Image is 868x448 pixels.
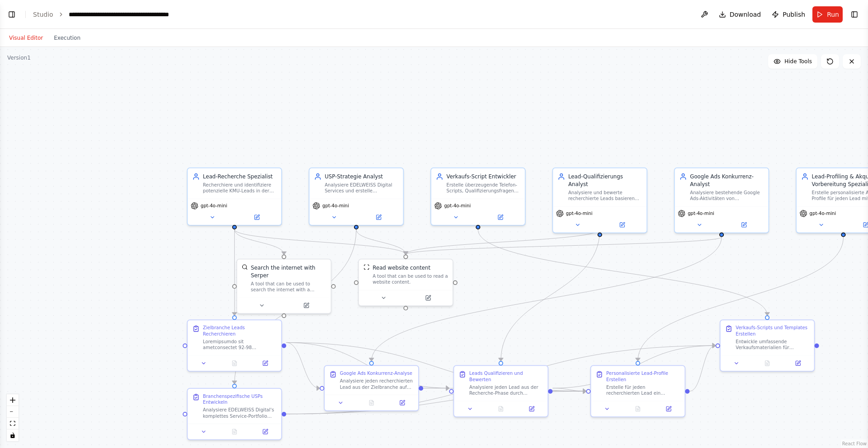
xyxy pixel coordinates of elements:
[812,6,843,23] button: Run
[423,384,449,392] g: Edge from a2839c91-91fb-48ce-901a-426cc8213496 to c453b3cd-684f-4ee3-85b8-87b6a39e5172
[566,210,593,216] span: gpt-4o-mini
[252,427,278,436] button: Open in side panel
[810,210,836,216] span: gpt-4o-mini
[519,404,545,413] button: Open in side panel
[286,339,320,392] g: Edge from 00b3e103-c49a-4e1e-827d-3723335f5f84 to a2839c91-91fb-48ce-901a-426cc8213496
[368,237,725,361] g: Edge from 824ac4ac-4a39-4734-9284-e5f5bc5e3f81 to a2839c91-91fb-48ce-901a-426cc8213496
[688,210,714,216] span: gpt-4o-mini
[690,173,764,188] div: Google Ads Konkurrenz-Analyst
[340,378,414,390] div: Analysiere jeden recherchierten Lead aus der Zielbranche auf Google Ads-Aktivitäten. Nutze die of...
[568,173,642,188] div: Lead-Qualifizierungs Analyst
[402,229,604,255] g: Edge from 70570455-1f7d-4bff-9cf8-be25e6057fb7 to c0e9eb5d-a8ab-4b16-80f0-ed32b0994f29
[203,182,277,194] div: Recherchiere und identifiziere potenzielle KMU-Leads in der {target_region} mit {target_keywords}...
[485,404,517,413] button: No output available
[355,398,387,407] button: No output available
[309,168,404,226] div: USP-Strategie AnalystAnalysiere EDELWEISS Digital Services und erstelle überzeugende, branchenspe...
[600,220,643,229] button: Open in side panel
[242,264,248,270] img: SerperDevTool
[751,359,783,368] button: No output available
[5,8,18,21] button: Show left sidebar
[690,190,764,202] div: Analysiere bestehende Google Ads-Aktivitäten von {target_keywords} Betrieben in {target_region} u...
[340,370,412,376] div: Google Ads Konkurrenz-Analyse
[785,359,811,368] button: Open in side panel
[848,8,861,21] button: Show right sidebar
[353,229,410,255] g: Edge from 8ee92961-813f-451d-af52-e9a3d9d0b3f5 to c0e9eb5d-a8ab-4b16-80f0-ed32b0994f29
[203,393,277,406] div: Branchenspezifische USPs Entwickeln
[406,293,449,302] button: Open in side panel
[252,359,278,368] button: Open in side panel
[7,429,19,441] button: toggle interactivity
[768,54,817,69] button: Hide Tools
[479,213,522,222] button: Open in side panel
[552,168,647,233] div: Lead-Qualifizierungs AnalystAnalysiere und bewerte recherchierte Leads basierend auf digitaler Be...
[606,384,680,397] div: Erstelle für jeden recherchierten Lead ein detailliertes, personalisiertes Akquise-Profil das all...
[203,339,277,351] div: Loremipsumdo sit ametconsectet 92-98 adipiscinge SED doe Temporincididuntu Labor et {dolore_magna...
[218,359,250,368] button: No output available
[453,365,548,417] div: Leads Qualifizieren und BewertenAnalysiere jeden Lead aus der Recherche-Phase durch Untersuchung ...
[736,325,809,337] div: Verkaufs-Scripts und Templates Erstellen
[497,229,604,361] g: Edge from 70570455-1f7d-4bff-9cf8-be25e6057fb7 to c453b3cd-684f-4ee3-85b8-87b6a39e5172
[285,301,328,310] button: Open in side panel
[373,273,448,285] div: A tool that can be used to read a website content.
[447,182,520,194] div: Erstelle überzeugende Telefon-Scripts, Qualifizierungsfragen und Follow-up Nachrichten-Templates ...
[7,394,19,406] button: zoom in
[568,190,642,202] div: Analysiere und bewerte recherchierte Leads basierend auf digitaler Bereitschaft, potenziellem Wer...
[251,281,326,293] div: A tool that can be used to search the internet with a search_query. Supports different search typ...
[231,229,360,384] g: Edge from 8ee92961-813f-451d-af52-e9a3d9d0b3f5 to 07b4e952-20ce-4522-aa8e-a0fe142b9add
[7,406,19,418] button: zoom out
[783,10,805,19] span: Publish
[736,339,809,351] div: Entwickle umfassende Verkaufsmaterialien für EDELWEISS Digital Akquise inklusive: 1) Der exakte T...
[784,58,812,65] span: Hide Tools
[325,173,398,181] div: USP-Strategie Analyst
[218,427,250,436] button: No output available
[7,54,31,61] div: Version 1
[389,398,415,407] button: Open in side panel
[324,365,419,411] div: Google Ads Konkurrenz-AnalyseAnalysiere jeden recherchierten Lead aus der Zielbranche auf Google ...
[606,370,680,383] div: Personalisierte Lead-Profile Erstellen
[203,407,277,419] div: Analysiere EDELWEISS Digital's komplettes Service-Portfolio (Firmendaten-Manager, Website-Erstell...
[363,264,369,270] img: ScrapeWebsiteTool
[469,370,543,383] div: Leads Qualifizieren und Bewerten
[357,213,400,222] button: Open in side panel
[622,404,654,413] button: No output available
[231,229,238,315] g: Edge from af62c6ea-d9ba-418f-93e9-99ff13a742d6 to 00b3e103-c49a-4e1e-827d-3723335f5f84
[827,10,839,19] span: Run
[7,418,19,429] button: fit view
[187,388,282,440] div: Branchenspezifische USPs EntwickelnAnalysiere EDELWEISS Digital's komplettes Service-Portfolio (F...
[33,10,170,19] nav: breadcrumb
[231,229,410,255] g: Edge from af62c6ea-d9ba-418f-93e9-99ff13a742d6 to c0e9eb5d-a8ab-4b16-80f0-ed32b0994f29
[33,11,53,18] a: Studio
[235,213,278,222] button: Open in side panel
[674,168,769,233] div: Google Ads Konkurrenz-AnalystAnalysiere bestehende Google Ads-Aktivitäten von {target_keywords} B...
[720,320,815,372] div: Verkaufs-Scripts und Templates ErstellenEntwickle umfassende Verkaufsmaterialien für EDELWEISS Di...
[236,259,331,314] div: SerperDevToolSearch the internet with SerperA tool that can be used to search the internet with a...
[469,384,543,397] div: Analysiere jeden Lead aus der Recherche-Phase durch Untersuchung ihrer aktuellen digitalen Präsen...
[7,394,19,441] div: React Flow controls
[447,173,520,181] div: Verkaufs-Script Entwickler
[842,441,867,446] a: React Flow attribution
[722,220,765,229] button: Open in side panel
[48,33,86,43] button: Execution
[251,264,326,280] div: Search the internet with Serper
[201,203,227,209] span: gpt-4o-mini
[430,168,525,226] div: Verkaufs-Script EntwicklerErstelle überzeugende Telefon-Scripts, Qualifizierungsfragen und Follow...
[590,365,685,417] div: Personalisierte Lead-Profile ErstellenErstelle für jeden recherchierten Lead ein detailliertes, p...
[715,6,765,23] button: Download
[286,339,586,395] g: Edge from 00b3e103-c49a-4e1e-827d-3723335f5f84 to aa8b6eee-687e-4bac-8842-e10866631dff
[656,404,682,413] button: Open in side panel
[474,229,771,315] g: Edge from bb1b9669-3b1f-4d9c-a62f-27bc22c78e03 to 95b4149f-5c52-498b-b42c-4be93cdef96f
[358,259,453,306] div: ScrapeWebsiteToolRead website contentA tool that can be used to read a website content.
[187,168,282,226] div: Lead-Recherche SpezialistRecherchiere und identifiziere potenzielle KMU-Leads in der {target_regi...
[187,320,282,372] div: Zielbranche Leads RecherchierenLoremipsumdo sit ametconsectet 92-98 adipiscinge SED doe Temporinc...
[730,10,761,19] span: Download
[373,264,430,272] div: Read website content
[322,203,349,209] span: gpt-4o-mini
[203,325,277,337] div: Zielbranche Leads Recherchieren
[689,342,715,395] g: Edge from aa8b6eee-687e-4bac-8842-e10866631dff to 95b4149f-5c52-498b-b42c-4be93cdef96f
[325,182,398,194] div: Analysiere EDELWEISS Digital Services und erstelle überzeugende, branchenspezifische USPs und Wer...
[634,237,847,361] g: Edge from d8b67901-beea-4c94-815b-cf190457170a to aa8b6eee-687e-4bac-8842-e10866631dff
[768,6,809,23] button: Publish
[203,173,277,181] div: Lead-Recherche Spezialist
[402,237,726,255] g: Edge from 824ac4ac-4a39-4734-9284-e5f5bc5e3f81 to c0e9eb5d-a8ab-4b16-80f0-ed32b0994f29
[552,384,586,395] g: Edge from c453b3cd-684f-4ee3-85b8-87b6a39e5172 to aa8b6eee-687e-4bac-8842-e10866631dff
